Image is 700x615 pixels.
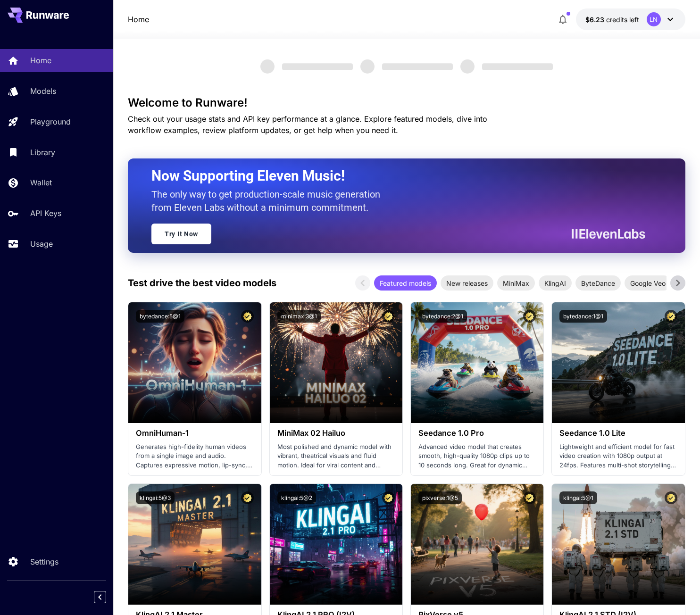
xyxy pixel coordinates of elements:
div: $6.22863 [585,15,639,25]
button: bytedance:1@1 [559,310,607,323]
p: API Keys [30,208,61,219]
button: Certified Model – Vetted for best performance and includes a commercial license. [241,491,254,504]
p: Lightweight and efficient model for fast video creation with 1080p output at 24fps. Features mult... [559,442,677,470]
p: Playground [30,116,71,127]
button: Certified Model – Vetted for best performance and includes a commercial license. [523,310,536,323]
div: KlingAI [539,275,572,291]
h2: Now Supporting Eleven Music! [151,167,638,185]
p: Wallet [30,177,52,188]
p: Test drive the best video models [128,276,276,290]
img: alt [552,302,684,423]
p: The only way to get production-scale music generation from Eleven Labs without a minimum commitment. [151,188,387,214]
div: ByteDance [575,275,621,291]
p: Advanced video model that creates smooth, high-quality 1080p clips up to 10 seconds long. Great f... [418,442,536,470]
span: Google Veo [625,278,671,288]
button: Certified Model – Vetted for best performance and includes a commercial license. [382,310,395,323]
button: Certified Model – Vetted for best performance and includes a commercial license. [523,491,536,504]
span: New releases [441,278,493,288]
button: bytedance:2@1 [418,310,467,323]
nav: breadcrumb [128,14,149,25]
p: Library [30,147,55,158]
button: Collapse sidebar [94,591,106,603]
button: $6.22863LN [576,8,685,30]
div: New releases [441,275,493,291]
img: alt [411,302,543,423]
span: Check out your usage stats and API key performance at a glance. Explore featured models, dive int... [128,114,487,135]
a: Try It Now [151,224,211,244]
span: Featured models [374,278,437,288]
a: Home [128,14,149,25]
button: minimax:3@1 [277,310,321,323]
img: alt [552,484,684,605]
h3: Seedance 1.0 Pro [418,429,536,438]
button: klingai:5@2 [277,491,316,504]
button: bytedance:5@1 [136,310,184,323]
p: Generates high-fidelity human videos from a single image and audio. Captures expressive motion, l... [136,442,253,470]
span: $6.23 [585,16,606,24]
div: Google Veo [625,275,671,291]
div: LN [647,12,661,26]
button: klingai:5@1 [559,491,597,504]
h3: Welcome to Runware! [128,96,685,109]
p: Home [30,55,51,66]
button: pixverse:1@5 [418,491,462,504]
p: Settings [30,556,58,567]
p: Usage [30,238,53,249]
h3: MiniMax 02 Hailuo [277,429,395,438]
img: alt [128,302,261,423]
img: alt [270,302,402,423]
h3: OmniHuman‑1 [136,429,253,438]
button: Certified Model – Vetted for best performance and includes a commercial license. [665,310,677,323]
span: KlingAI [539,278,572,288]
button: Certified Model – Vetted for best performance and includes a commercial license. [382,491,395,504]
div: Featured models [374,275,437,291]
span: ByteDance [575,278,621,288]
img: alt [128,484,261,605]
img: alt [411,484,543,605]
span: MiniMax [497,278,535,288]
span: credits left [606,16,639,24]
div: MiniMax [497,275,535,291]
button: Certified Model – Vetted for best performance and includes a commercial license. [241,310,254,323]
img: alt [270,484,402,605]
h3: Seedance 1.0 Lite [559,429,677,438]
p: Most polished and dynamic model with vibrant, theatrical visuals and fluid motion. Ideal for vira... [277,442,395,470]
div: Collapse sidebar [101,589,113,606]
p: Models [30,85,56,97]
button: Certified Model – Vetted for best performance and includes a commercial license. [665,491,677,504]
button: klingai:5@3 [136,491,175,504]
